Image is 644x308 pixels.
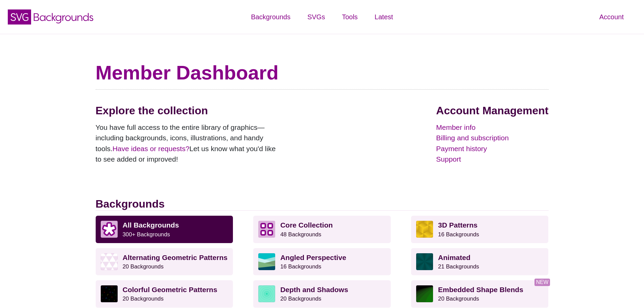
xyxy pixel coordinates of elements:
h2: Account Management [436,104,548,117]
a: Payment history [436,143,548,154]
h1: Member Dashboard [96,61,549,85]
a: Account [591,7,632,27]
small: 20 Backgrounds [123,263,164,270]
a: Core Collection 48 Backgrounds [253,216,391,243]
img: green rave light effect animated background [416,253,433,270]
a: Depth and Shadows20 Backgrounds [253,280,391,307]
a: Latest [366,7,401,27]
a: Support [436,154,548,165]
h2: Explore the collection [96,104,282,117]
a: Animated21 Backgrounds [411,248,549,275]
a: Member info [436,122,548,133]
strong: 3D Patterns [438,221,478,229]
a: Backgrounds [242,7,299,27]
a: Tools [333,7,366,27]
strong: Animated [438,254,471,261]
h2: Backgrounds [96,197,549,211]
small: 20 Backgrounds [280,295,321,302]
small: 16 Backgrounds [438,231,479,238]
a: SVGs [299,7,333,27]
small: 16 Backgrounds [280,263,321,270]
strong: Embedded Shape Blends [438,286,523,293]
a: Alternating Geometric Patterns20 Backgrounds [96,248,233,275]
strong: Depth and Shadows [280,286,348,293]
img: light purple and white alternating triangle pattern [101,253,118,270]
a: All Backgrounds 300+ Backgrounds [96,216,233,243]
strong: Core Collection [280,221,333,229]
strong: Angled Perspective [280,254,346,261]
small: 300+ Backgrounds [123,231,170,238]
a: Billing and subscription [436,133,548,143]
img: a rainbow pattern of outlined geometric shapes [101,285,118,302]
a: Embedded Shape Blends20 Backgrounds [411,280,549,307]
a: 3D Patterns16 Backgrounds [411,216,549,243]
img: green to black rings rippling away from corner [416,285,433,302]
a: Have ideas or requests? [113,145,190,152]
strong: Colorful Geometric Patterns [123,286,217,293]
a: Colorful Geometric Patterns20 Backgrounds [96,280,233,307]
p: You have full access to the entire library of graphics—including backgrounds, icons, illustration... [96,122,282,165]
small: 21 Backgrounds [438,263,479,270]
small: 20 Backgrounds [438,295,479,302]
img: green layered rings within rings [258,285,275,302]
strong: All Backgrounds [123,221,179,229]
img: abstract landscape with sky mountains and water [258,253,275,270]
img: fancy golden cube pattern [416,221,433,238]
small: 48 Backgrounds [280,231,321,238]
small: 20 Backgrounds [123,295,164,302]
strong: Alternating Geometric Patterns [123,254,228,261]
a: Angled Perspective16 Backgrounds [253,248,391,275]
